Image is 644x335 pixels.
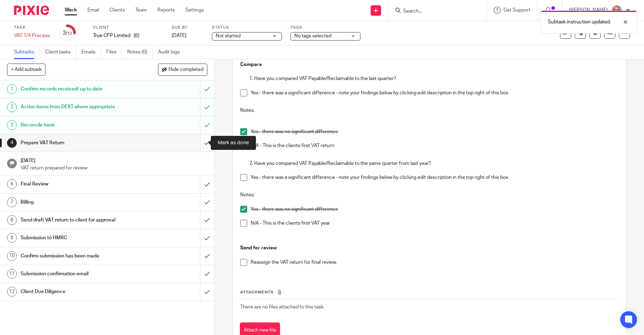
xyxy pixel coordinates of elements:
label: Status [212,25,282,30]
p: Notes: [240,107,618,114]
p: Yes - there was a significant difference - note your findings below by clicking edit description ... [251,174,618,181]
h1: Action items from DEXT where appropriate [21,102,136,112]
strong: Compare [240,62,262,67]
div: 3 [7,120,17,130]
p: Yes - there was no significant difference [251,128,618,135]
a: Work [65,7,77,14]
a: Audit logs [158,45,185,59]
h1: Confirm records received/ up to date [21,84,136,94]
a: Client tasks [45,45,76,59]
h1: Final Review [21,179,136,189]
h1: Reconcile bank [21,120,136,130]
h1: Prepare VAT Return [21,138,136,148]
img: SJ.jpg [611,5,622,16]
a: Clients [109,7,125,14]
a: Files [106,45,122,59]
span: Attachments [240,290,274,294]
span: No tags selected [294,34,331,38]
a: Email [87,7,99,14]
p: VAT return prepared for review [21,165,207,172]
div: 8 [7,215,17,225]
h1: Client Due Diligence [21,286,136,297]
a: Subtasks [14,45,40,59]
div: 9 [7,233,17,243]
p: Yes - there was no significant difference [251,206,618,213]
label: Client [93,25,163,30]
h1: Confirm submission has been made [21,251,136,261]
button: Hide completed [158,64,207,75]
p: N/A - This is the clients first VAT return [251,142,618,149]
div: 4 [7,138,17,148]
p: Subtask instruction updated. [548,19,611,26]
button: + Add subtask [7,64,45,75]
p: Yes - there was a significant difference - note your findings below by clicking edit description ... [251,89,618,96]
h1: [DATE] [21,155,207,164]
small: /12 [66,31,72,35]
div: 10 [7,251,17,261]
div: 3 [63,29,72,37]
h1: Submission confirmation email [21,269,136,279]
span: There are no files attached to this task. [240,305,324,309]
p: Have you compared VAT Payable/Reclaimable to the last quarter? [254,75,618,82]
div: 1 [7,84,17,94]
p: Notes: [240,191,618,198]
div: 11 [7,269,17,279]
a: Settings [185,7,204,14]
div: 2 [7,102,17,112]
p: Have you compared VAT Payable/Reclaimable to the same quarter from last year? [254,160,618,167]
div: 7 [7,197,17,207]
a: Reports [157,7,175,14]
label: Tags [291,25,360,30]
a: Team [135,7,147,14]
a: Notes (0) [127,45,153,59]
span: [DATE] [172,33,186,38]
span: Hide completed [169,67,203,73]
div: 6 [7,179,17,189]
p: N/A - This is the clients first VAT year [251,220,618,227]
p: True CFP Limited [93,32,130,39]
div: VAT 1/4 Process [14,32,50,39]
label: Task [14,25,50,30]
img: Pixie [14,6,49,15]
h1: Submission to HMRC [21,233,136,243]
div: 12 [7,287,17,297]
a: Emails [81,45,101,59]
label: Due by [172,25,203,30]
h1: Send draft VAT return to client for approval [21,215,136,225]
span: Not started [216,34,241,38]
strong: Send for review [240,246,277,250]
p: Reassign the VAT return for final review. [251,259,618,266]
h1: Billing [21,197,136,207]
